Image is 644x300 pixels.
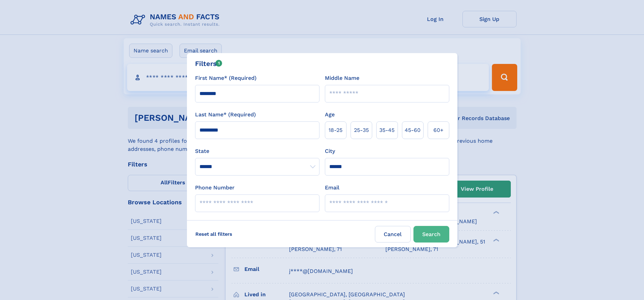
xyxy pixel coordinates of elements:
label: Phone Number [195,184,235,192]
span: 18‑25 [329,126,342,134]
label: Cancel [375,226,411,243]
label: Last Name* (Required) [195,111,256,119]
label: Reset all filters [191,226,237,242]
label: City [325,147,335,155]
span: 60+ [433,126,444,134]
label: First Name* (Required) [195,74,257,82]
div: Filters [195,59,222,69]
span: 45‑60 [405,126,421,134]
span: 25‑35 [354,126,369,134]
label: Middle Name [325,74,359,82]
span: 35‑45 [379,126,395,134]
button: Search [413,226,449,243]
label: Age [325,111,335,119]
label: State [195,147,319,155]
label: Email [325,184,339,192]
